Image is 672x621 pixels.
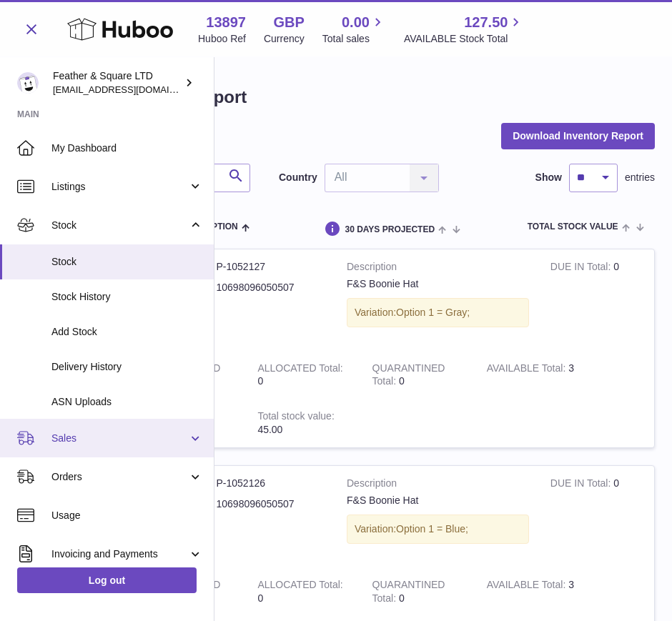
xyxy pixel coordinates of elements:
td: 0 [247,351,361,399]
strong: ALLOCATED Total [257,362,342,377]
strong: AVAILABLE Total [487,362,568,377]
strong: GBP [273,13,304,32]
strong: AVAILABLE Total [487,579,568,594]
span: 0 [399,592,405,604]
span: Option 1 = Blue; [396,523,468,535]
div: Currency [264,32,305,46]
span: Total stock value [528,222,618,232]
label: Country [279,171,317,184]
div: Feather & Square LTD [53,69,182,96]
span: 0 [399,375,405,387]
a: Log out [17,567,197,593]
span: 127.50 [464,13,508,32]
strong: QUARANTINED Total [372,362,445,391]
div: Huboo Ref [198,32,246,46]
div: F&S Boonie Hat [347,494,529,507]
h1: My Huboo - Inventory report [17,86,655,109]
div: F&S Boonie Hat [347,277,529,291]
strong: ALLOCATED Total [257,579,342,594]
span: Invoicing and Payments [51,547,188,561]
span: My Dashboard [51,141,203,155]
span: AVAILABLE Stock Total [404,32,525,46]
span: entries [625,171,655,184]
a: 127.50 AVAILABLE Stock Total [404,13,525,46]
td: 3 [476,351,591,399]
dd: 10698096050507 [217,497,326,511]
img: feathernsquare@gmail.com [17,72,39,94]
dd: P-1052126 [217,477,326,490]
dd: P-1052127 [217,260,326,274]
td: 0 [540,249,654,351]
span: Stock History [51,290,203,304]
div: Variation: [347,515,529,544]
span: Usage [51,509,203,522]
div: Variation: [347,298,529,327]
span: Stock [51,219,188,232]
label: Show [535,171,562,184]
span: Listings [51,180,188,194]
span: Stock [51,255,203,269]
span: 45.00 [257,424,282,435]
strong: Total stock value [257,410,334,425]
dd: 10698096050507 [217,281,326,294]
span: Total sales [322,32,386,46]
span: Delivery History [51,360,203,374]
button: Download Inventory Report [501,123,655,149]
strong: QUARANTINED Total [372,579,445,607]
a: 0.00 Total sales [322,13,386,46]
span: 30 DAYS PROJECTED [345,225,435,234]
strong: DUE IN Total [550,261,613,276]
td: 0 [247,567,361,616]
span: Orders [51,470,188,484]
strong: 13897 [206,13,246,32]
span: Sales [51,432,188,445]
span: [EMAIL_ADDRESS][DOMAIN_NAME] [53,84,210,95]
strong: DUE IN Total [550,477,613,492]
span: Add Stock [51,325,203,339]
td: 0 [540,466,654,567]
span: Option 1 = Gray; [396,307,470,318]
span: ASN Uploads [51,395,203,409]
span: 0.00 [342,13,370,32]
strong: Description [347,260,529,277]
strong: Description [347,477,529,494]
td: 3 [476,567,591,616]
